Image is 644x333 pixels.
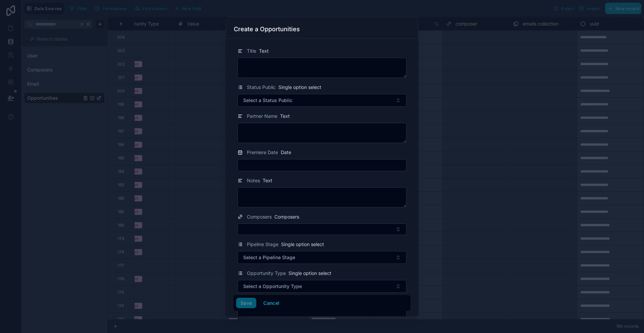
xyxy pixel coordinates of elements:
[237,224,407,235] button: Select Button
[280,113,290,120] span: Text
[274,213,299,220] span: Composers
[288,270,331,277] span: Single option select
[234,25,300,33] h3: Create a Opportunities
[243,283,302,290] span: Select a Opportunity Type
[278,84,321,91] span: Single option select
[247,270,286,277] span: Opportunity Type
[259,298,284,308] button: Cancel
[243,97,292,104] span: Select a Status Public
[263,177,272,184] span: Text
[247,213,272,220] span: Composers
[247,84,276,91] span: Status Public
[247,177,260,184] span: Notes
[247,241,278,248] span: Pipeline Stage
[247,113,277,120] span: Partner Name
[237,280,407,293] button: Select Button
[247,48,256,54] span: Title
[237,251,407,264] button: Select Button
[281,149,291,156] span: Date
[281,241,324,248] span: Single option select
[259,48,269,54] span: Text
[237,94,407,107] button: Select Button
[243,254,295,261] span: Select a Pipeline Stage
[247,149,278,156] span: Premiere Date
